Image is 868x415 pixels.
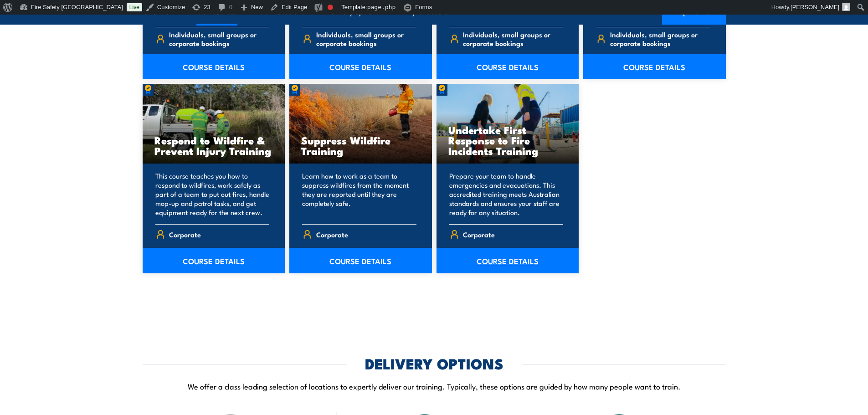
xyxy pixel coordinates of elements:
span: Individuals, small groups or corporate bookings [610,30,710,47]
h2: DELIVERY OPTIONS [365,357,503,369]
h3: Respond to Wildfire & Prevent Injury Training [154,135,273,156]
span: Individuals, small groups or corporate bookings [463,30,563,47]
a: COURSE DETAILS [289,54,432,79]
a: COURSE DETAILS [143,248,285,273]
p: This course teaches you how to respond to wildfires, work safely as part of a team to put out fir... [155,171,270,217]
p: Prepare your team to handle emergencies and evacuations. This accredited training meets Australia... [449,171,564,217]
span: Individuals, small groups or corporate bookings [169,30,269,47]
h3: Undertake First Response to Fire Incidents Training [448,124,567,156]
a: COURSE DETAILS [437,248,579,273]
p: We offer a class leading selection of locations to expertly deliver our training. Typically, thes... [143,381,726,391]
span: Corporate [316,227,348,241]
span: page.php [367,4,396,10]
a: Live [127,3,142,11]
p: Learn how to work as a team to suppress wildfires from the moment they are reported until they ar... [302,171,416,217]
div: Focus keyphrase not set [328,5,333,10]
a: COURSE DETAILS [289,248,432,273]
h3: Suppress Wildfire Training [301,135,420,156]
span: Corporate [463,227,495,241]
a: COURSE DETAILS [437,54,579,79]
span: Individuals, small groups or corporate bookings [316,30,416,47]
span: [PERSON_NAME] [791,4,839,10]
a: COURSE DETAILS [143,54,285,79]
a: COURSE DETAILS [583,54,726,79]
span: Corporate [169,227,201,241]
